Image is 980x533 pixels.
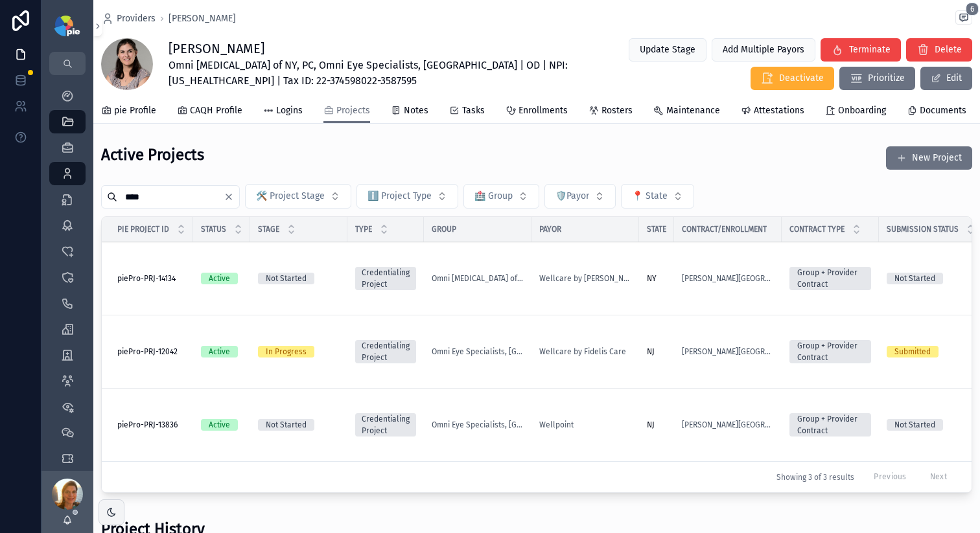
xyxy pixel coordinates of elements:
img: App logo [54,16,80,36]
span: Enrollments [519,104,568,117]
a: NJ [647,420,666,430]
a: Wellcare by [PERSON_NAME] [539,273,631,284]
span: Contract Type [789,224,845,234]
span: Payor [539,224,561,234]
div: Active [209,273,230,284]
span: Providers [117,12,156,25]
a: Group + Provider Contract [789,413,871,437]
div: Group + Provider Contract [797,340,863,363]
div: Credentialing Project [362,267,410,290]
a: Not Started [887,273,975,284]
span: Rosters [601,104,633,117]
a: Wellpoint [539,420,574,430]
button: Select Button [463,184,539,209]
span: Stage [258,224,279,234]
span: ℹ️ Project Type [367,190,432,203]
a: Omni Eye Specialists, [GEOGRAPHIC_DATA] [432,346,524,357]
a: [PERSON_NAME][GEOGRAPHIC_DATA] - Wellcare by Allwell - [GEOGRAPHIC_DATA] | 19804 [682,273,774,284]
div: Not Started [894,273,935,284]
a: [PERSON_NAME][GEOGRAPHIC_DATA] - [GEOGRAPHIC_DATA] - [GEOGRAPHIC_DATA] | 19519 [682,420,774,430]
a: Onboarding [825,99,886,125]
button: Edit [920,67,972,90]
span: pie Profile [114,104,156,117]
span: Documents [920,104,966,117]
a: Omni [MEDICAL_DATA] of NY, PC [432,273,524,284]
span: 🏥 Group [474,190,513,203]
h1: [PERSON_NAME] [169,40,591,58]
a: Not Started [887,419,975,431]
a: Active [201,346,242,357]
button: Add Multiple Payors [712,38,815,62]
span: Onboarding [838,104,886,117]
a: Wellpoint [539,420,631,430]
span: Maintenance [666,104,720,117]
a: Tasks [449,99,485,125]
a: [PERSON_NAME] [169,12,236,25]
span: Terminate [849,43,891,56]
span: NY [647,273,657,284]
div: Group + Provider Contract [797,267,863,290]
a: pie Profile [101,99,156,125]
div: Active [209,419,230,431]
a: Attestations [741,99,804,125]
span: piePro-PRJ-14134 [117,273,176,284]
div: scrollable content [41,75,93,471]
a: Maintenance [653,99,720,125]
span: State [647,224,666,234]
button: Terminate [821,38,901,62]
span: NJ [647,346,655,357]
span: Tasks [462,104,485,117]
button: Update Stage [629,38,706,62]
button: Select Button [544,184,616,209]
a: Active [201,273,242,284]
span: Deactivate [779,72,824,85]
span: Showing 3 of 3 results [776,472,854,482]
a: NY [647,273,666,284]
button: Delete [906,38,972,62]
a: Active [201,419,242,431]
a: Wellcare by Fidelis Care [539,346,631,357]
a: piePro-PRJ-14134 [117,273,185,284]
div: Credentialing Project [362,413,410,437]
span: Wellcare by Fidelis Care [539,346,626,357]
div: Group + Provider Contract [797,413,863,437]
div: Not Started [266,273,307,284]
span: piePro-PRJ-12042 [117,346,178,357]
a: Group + Provider Contract [789,340,871,363]
a: Providers [101,12,156,25]
span: Update Stage [640,43,695,56]
a: NJ [647,346,666,357]
span: Add Multiple Payors [723,43,804,56]
a: Documents [907,99,966,125]
button: Select Button [356,184,458,209]
span: Type [355,224,372,234]
div: Not Started [894,419,935,431]
button: Select Button [621,184,694,209]
span: Delete [935,43,962,56]
a: Enrollments [506,99,568,125]
a: Group + Provider Contract [789,267,871,290]
a: In Progress [258,346,340,357]
span: Logins [276,104,303,117]
span: CAQH Profile [190,104,242,117]
div: Active [209,346,230,357]
span: 6 [966,3,979,16]
a: Projects [323,99,370,124]
a: piePro-PRJ-13836 [117,420,185,430]
a: Omni Eye Specialists, [GEOGRAPHIC_DATA] [432,420,524,430]
a: Submitted [887,346,975,357]
button: New Project [886,146,972,170]
div: Submitted [894,346,931,357]
span: [PERSON_NAME][GEOGRAPHIC_DATA] - Wellcare by Fidelis Care - [GEOGRAPHIC_DATA] | 18562 [682,346,774,357]
button: 6 [955,10,972,27]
